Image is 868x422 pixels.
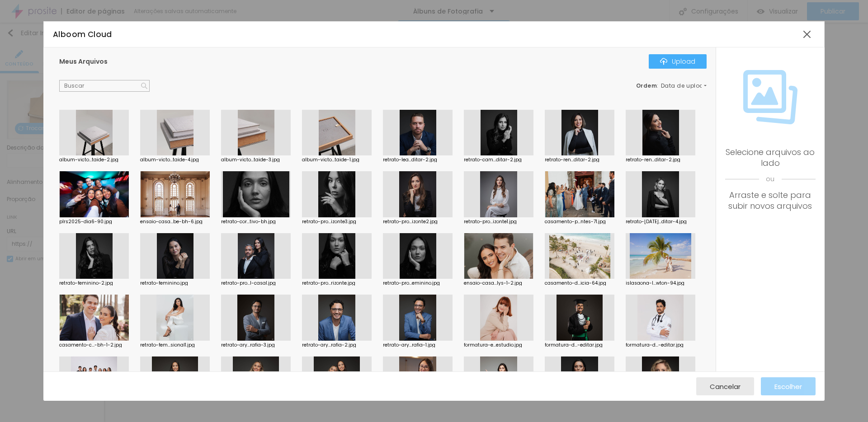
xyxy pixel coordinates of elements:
span: Alboom Cloud [53,29,112,40]
div: retrato-ary...rafia-3.jpg [221,343,291,347]
div: retrato-ren...ditar-2.jpg [626,158,695,162]
span: Escolher [774,383,802,390]
span: Ordem [636,82,657,89]
img: Icone [141,83,147,89]
div: album-victo...taide-3.jpg [221,158,291,162]
div: casamento-p...ntes-71.jpg [545,220,614,224]
div: retrato-ren...ditar-2.jpg [545,158,614,162]
div: retrato-pro...izonte1.jpg [464,220,533,224]
div: casamento-c...-bh-1-2.jpg [59,343,129,347]
div: retrato-ary...rafia-1.jpg [383,343,453,347]
div: retrato-fem...sional1.jpg [140,343,210,347]
div: Selecione arquivos ao lado Arraste e solte para subir novos arquivos [725,147,816,211]
div: retrato-feminino-2.jpg [59,281,129,286]
div: casamento-d...icia-64.jpg [545,281,614,286]
div: retrato-[DATE]...ditar-4.jpg [626,220,695,224]
div: retrato-cam...ditar-2.jpg [464,158,533,162]
button: Escolher [761,377,816,395]
div: retrato-pro...eminino.jpg [383,281,453,286]
div: retrato-cor...tivo-bh.jpg [221,220,291,224]
div: Upload [660,58,695,65]
div: retrato-pro...izonte3.jpg [302,220,372,224]
span: Data de upload [661,83,708,89]
div: islasaona-l...wton-94.jpg [626,281,695,286]
div: album-victo...taide-4.jpg [140,158,210,162]
div: retrato-feminino.jpg [140,281,210,286]
div: retrato-pro...rizonte.jpg [302,281,372,286]
div: album-victo...taide-2.jpg [59,158,129,162]
div: retrato-pro...izonte2.jpg [383,220,453,224]
div: retrato-ary...rafia-2.jpg [302,343,372,347]
span: Meus Arquivos [59,57,108,66]
img: Icone [743,70,797,124]
button: IconeUpload [649,54,707,69]
div: plrs2025-dia6-90.jpg [59,220,129,224]
img: Icone [660,58,667,65]
div: ensaio-casa...lys-1-2.jpg [464,281,533,286]
span: ou [725,169,816,190]
button: Cancelar [696,377,754,395]
div: retrato-lea...ditar-2.jpg [383,158,453,162]
div: album-victo...taide-1.jpg [302,158,372,162]
div: retrato-pro...l-casal.jpg [221,281,291,286]
div: : [636,83,707,89]
div: formatura-d...-editar.jpg [626,343,695,347]
div: formatura-e...estudio.jpg [464,343,533,347]
span: Cancelar [710,383,741,390]
div: ensaio-casa...be-bh-6.jpg [140,220,210,224]
input: Buscar [59,80,150,92]
div: formatura-d...-editar.jpg [545,343,614,347]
